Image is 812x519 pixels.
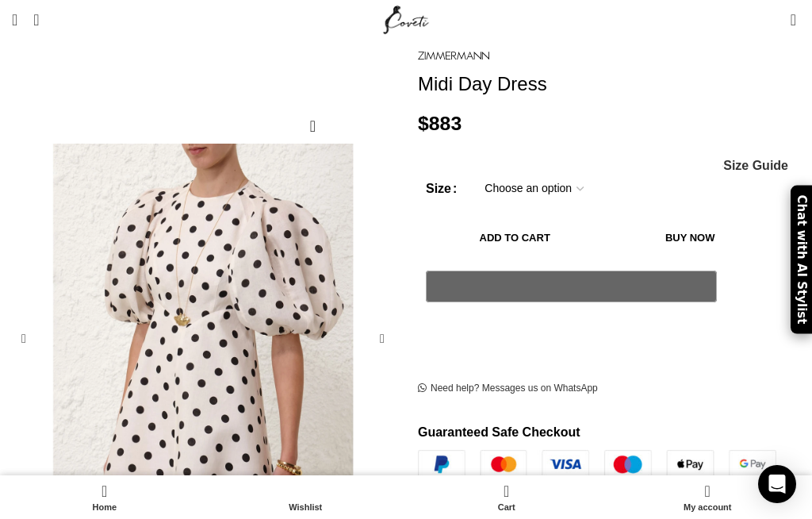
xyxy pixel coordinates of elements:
button: Add to cart [426,221,603,255]
button: Buy now [611,221,768,255]
a: Open mobile menu [4,4,25,36]
div: Previous slide [8,323,40,355]
div: My wishlist [205,479,407,515]
a: My account [607,479,809,515]
a: Site logo [380,12,433,25]
div: My Wishlist [767,4,783,36]
strong: Guaranteed Safe Checkout [418,425,580,439]
span: Cart [414,502,599,513]
a: Home [4,479,205,515]
div: My cart [406,479,607,515]
a: 0 [783,4,804,36]
a: Wishlist [205,479,407,515]
span: $ [418,113,429,134]
span: 0 [791,8,803,20]
img: Zimmermann [418,52,489,60]
h1: Midi Day Dress [418,73,800,96]
label: Size [426,179,457,199]
a: Need help? Messages us on WhatsApp [418,383,598,395]
a: Size Guide [722,160,788,172]
span: Wishlist [213,502,399,513]
button: Pay with GPay [426,271,717,302]
div: Next slide [366,323,398,355]
span: Home [12,502,197,513]
div: Open Intercom Messenger [758,465,796,503]
iframe: Secure express checkout frame [423,311,720,349]
a: 0 Cart [406,479,607,515]
bdi: 883 [418,113,462,134]
span: My account [615,502,801,513]
span: Size Guide [723,160,788,172]
span: 0 [504,479,516,491]
img: guaranteed-safe-checkout-bordered.j [418,450,776,479]
a: Search [25,4,47,36]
